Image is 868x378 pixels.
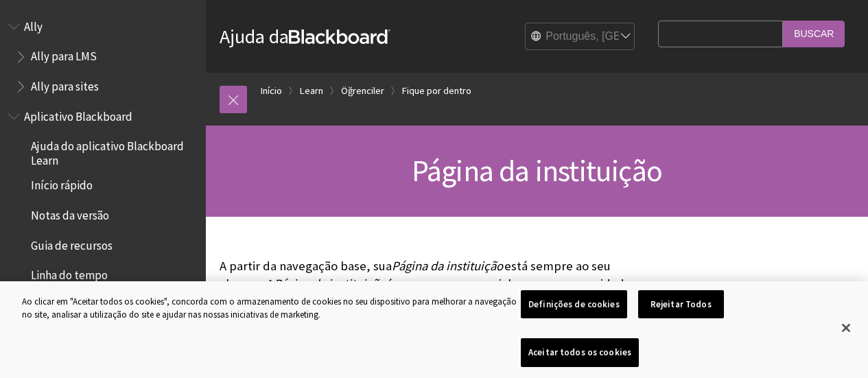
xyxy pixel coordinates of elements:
span: Aplicativo Blackboard [24,105,132,123]
a: Fique por dentro [402,82,471,99]
a: Início [261,82,282,99]
span: Página da instituição [392,258,503,274]
span: Ajuda do aplicativo Blackboard Learn [31,135,196,167]
span: Início rápido [31,174,93,193]
span: Guia de recursos [31,234,113,252]
span: Ally [24,15,43,34]
button: Definições de cookies [521,290,627,319]
p: A partir da navegação base, sua está sempre ao seu alcance. A é um recurso essencial para sua com... [220,257,651,329]
button: Aceitar todos os cookies [521,338,639,367]
button: Rejeitar Todos [638,290,724,319]
span: Página da instituição [412,152,662,189]
span: Linha do tempo [31,264,108,283]
strong: Blackboard [289,29,390,44]
span: Página da instituição [274,276,385,292]
nav: Book outline for Anthology Ally Help [8,15,198,98]
input: Buscar [783,21,845,47]
span: Notas da versão [31,204,109,222]
button: Fechar [831,313,861,343]
span: Ally para sites [31,75,99,93]
a: Learn [300,82,323,99]
a: Öğrenciler [341,82,384,99]
select: Site Language Selector [526,23,635,51]
span: Ally para LMS [31,45,97,64]
a: Ajuda daBlackboard [220,24,390,49]
div: Ao clicar em "Aceitar todos os cookies", concorda com o armazenamento de cookies no seu dispositi... [22,295,521,322]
